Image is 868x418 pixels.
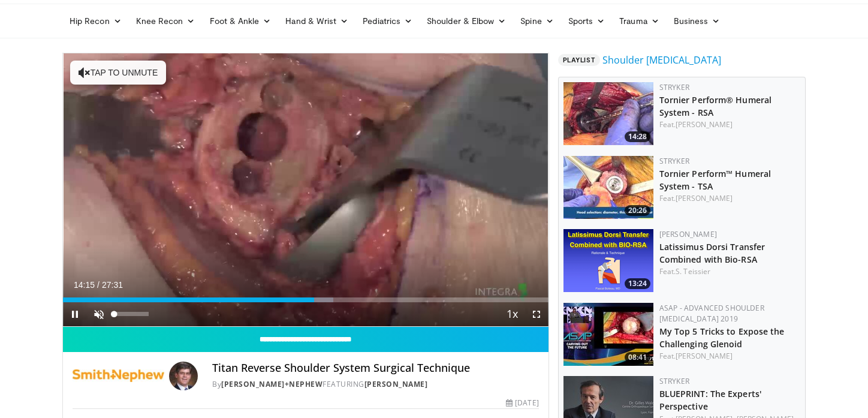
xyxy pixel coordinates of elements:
span: 27:31 [102,280,123,290]
a: 08:41 [563,303,653,366]
span: 08:41 [625,352,650,363]
a: 13:24 [563,229,653,292]
span: Playlist [558,54,600,66]
a: [PERSON_NAME] [676,351,733,361]
a: Pediatrics [355,9,420,33]
a: S. Teissier [676,266,710,276]
div: Feat. [659,193,800,204]
a: ASAP - Advanced Shoulder [MEDICAL_DATA] 2019 [659,303,764,324]
a: BLUEPRINT: The Experts' Perspective [659,388,761,412]
a: Tornier Perform® Humeral System - RSA [659,94,771,118]
button: Playback Rate [501,302,525,326]
a: Sports [561,9,613,33]
video-js: Video Player [63,53,548,327]
button: Fullscreen [525,302,548,326]
span: 13:24 [625,278,650,289]
div: Feat. [659,119,800,130]
a: Foot & Ankle [203,9,279,33]
a: [PERSON_NAME] [364,379,428,389]
a: Spine [513,9,560,33]
img: Smith+Nephew [73,362,164,390]
a: Trauma [612,9,667,33]
a: [PERSON_NAME] [676,119,733,130]
a: Tornier Perform™ Humeral System - TSA [659,168,771,192]
button: Unmute [87,302,111,326]
a: Knee Recon [129,9,203,33]
a: 14:28 [563,82,653,145]
img: 97919458-f236-41e1-a831-13dad0fd505b.150x105_q85_crop-smart_upscale.jpg [563,156,653,219]
a: Business [667,9,728,33]
span: 20:26 [625,205,650,216]
button: Pause [63,302,87,326]
div: Progress Bar [63,297,548,302]
a: [PERSON_NAME] [676,193,733,203]
a: Hip Recon [62,9,129,33]
a: Latissimus Dorsi Transfer Combined with Bio-RSA [659,241,765,265]
img: c16ff475-65df-4a30-84a2-4b6c3a19e2c7.150x105_q85_crop-smart_upscale.jpg [563,82,653,145]
span: 14:28 [625,131,650,142]
span: 14:15 [74,280,95,290]
div: By FEATURING [212,379,538,390]
div: Volume Level [114,312,148,316]
div: Feat. [659,351,800,362]
a: Shoulder & Elbow [420,9,513,33]
a: [PERSON_NAME] [659,229,717,239]
a: My Top 5 Tricks to Expose the Challenging Glenoid [659,326,785,350]
a: Stryker [659,376,689,386]
a: Stryker [659,82,689,92]
a: Shoulder [MEDICAL_DATA] [602,53,721,67]
img: 0e1bc6ad-fcf8-411c-9e25-b7d1f0109c17.png.150x105_q85_crop-smart_upscale.png [563,229,653,292]
a: Stryker [659,156,689,166]
h4: Titan Reverse Shoulder System Surgical Technique [212,362,538,375]
img: Avatar [169,362,198,390]
span: / [97,280,100,290]
div: Feat. [659,266,800,277]
a: 20:26 [563,156,653,219]
img: b61a968a-1fa8-450f-8774-24c9f99181bb.150x105_q85_crop-smart_upscale.jpg [563,303,653,366]
div: [DATE] [506,398,538,408]
button: Tap to unmute [70,61,166,85]
a: [PERSON_NAME]+Nephew [221,379,323,389]
a: Hand & Wrist [278,9,355,33]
